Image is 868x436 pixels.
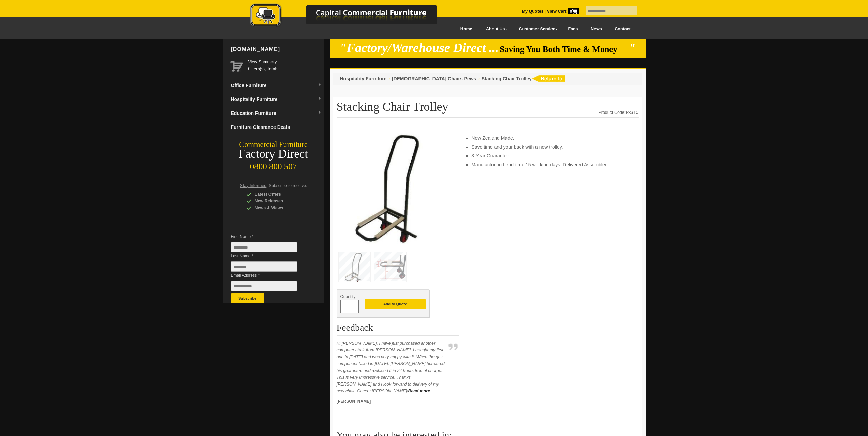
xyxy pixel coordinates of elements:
[562,21,585,37] a: Faqs
[223,149,324,159] div: Factory Direct
[511,21,561,37] a: Customer Service
[231,253,307,259] span: Last Name *
[500,45,628,54] span: Saving You Both Time & Money
[339,41,499,55] em: "Factory/Warehouse Direct ...
[246,191,311,198] div: Latest Offers
[248,59,322,65] a: View Summary
[231,281,297,291] input: Email Address *
[231,293,264,303] button: Subscribe
[547,9,579,14] strong: View Cart
[337,100,639,118] h1: Stacking Chair Trolley
[231,233,307,240] span: First Name *
[337,398,446,405] p: [PERSON_NAME]
[471,161,632,168] li: Manufacturing Lead-time 15 working days. Delivered Assembled.
[246,198,311,205] div: New Releases
[471,135,632,141] li: New Zealand Made.
[408,389,430,393] a: Read more
[340,76,387,81] a: Hospitality Furniture
[246,205,311,211] div: News & Views
[471,144,632,150] li: Save time and your back with a new trolley.
[388,75,390,82] li: ›
[626,110,638,115] strong: R-STC
[482,76,532,81] a: Stacking Chair Trolley
[584,21,608,37] a: News
[228,92,324,106] a: Hospitality Furnituredropdown
[223,140,324,149] div: Commercial Furniture
[228,106,324,120] a: Education Furnituredropdown
[231,261,297,272] input: Last Name *
[231,3,470,28] img: Capital Commercial Furniture Logo
[365,299,426,309] button: Add to Quote
[479,21,511,37] a: About Us
[629,41,636,55] em: "
[228,120,324,134] a: Furniture Clearance Deals
[568,8,579,14] span: 0
[546,9,579,14] a: View Cart0
[532,75,565,82] img: return to
[269,183,307,188] span: Subscribe to receive:
[240,183,267,188] span: Stay Informed
[608,21,637,37] a: Contact
[318,111,322,115] img: dropdown
[340,132,443,244] img: Stacking Chair Trolley, steel, ideal for conference or church storage
[223,159,324,171] div: 0800 800 507
[318,83,322,87] img: dropdown
[228,78,324,92] a: Office Furnituredropdown
[337,322,459,336] h2: Feedback
[248,59,322,71] span: 0 item(s), Total:
[231,272,307,279] span: Email Address *
[337,340,446,394] p: Hi [PERSON_NAME], I have just purchased another computer chair from [PERSON_NAME]. I bought my fi...
[478,75,480,82] li: ›
[471,152,632,159] li: 3-Year Guarantee.
[231,242,297,252] input: First Name *
[228,39,324,60] div: [DOMAIN_NAME]
[598,109,638,116] div: Product Code:
[392,76,476,81] a: [DEMOGRAPHIC_DATA] Chairs Pews
[231,3,470,30] a: Capital Commercial Furniture Logo
[340,294,357,299] span: Quantity:
[318,97,322,101] img: dropdown
[522,9,544,14] a: My Quotes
